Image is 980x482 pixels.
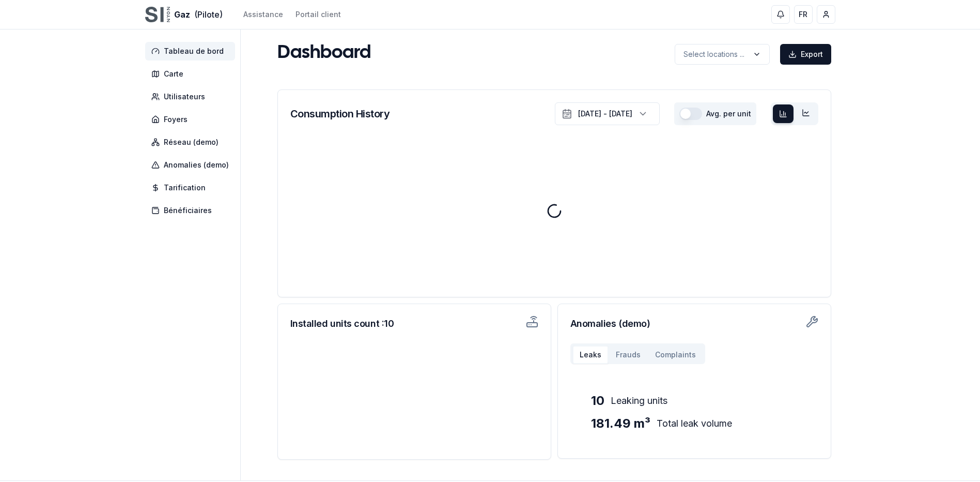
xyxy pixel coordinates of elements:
[145,2,170,27] img: SI Nyon - Gaz Logo
[145,156,239,174] a: Anomalies (demo)
[799,9,807,20] span: FR
[675,44,770,65] button: label
[591,415,650,432] span: 181.49 m³
[277,43,371,64] h1: Dashboard
[555,102,660,125] button: [DATE] - [DATE]
[648,345,703,364] button: Complaints
[611,394,667,408] span: Leaking units
[164,205,212,216] span: Bénéficiaires
[164,137,219,147] span: Réseau (demo)
[145,201,239,220] a: Bénéficiaires
[164,69,183,79] span: Carte
[609,345,648,364] button: Frauds
[164,92,205,102] span: Utilisateurs
[578,109,632,119] div: [DATE] - [DATE]
[570,317,818,331] h3: Anomalies (demo)
[295,9,341,20] a: Portail client
[591,393,604,409] span: 10
[164,46,224,56] span: Tableau de bord
[290,107,390,121] h3: Consumption History
[174,8,190,21] span: Gaz
[164,160,229,170] span: Anomalies (demo)
[683,49,744,59] p: Select locations ...
[145,65,239,83] a: Carte
[145,42,239,61] a: Tableau de bord
[145,8,223,21] a: Gaz(Pilote)
[780,44,831,65] button: Export
[164,114,188,125] span: Foyers
[145,110,239,129] a: Foyers
[164,183,206,193] span: Tarification
[657,416,732,431] span: Total leak volume
[145,87,239,106] a: Utilisateurs
[145,178,239,197] a: Tarification
[572,345,609,364] button: Leaks
[794,5,813,24] button: FR
[243,9,283,20] a: Assistance
[290,317,415,331] h3: Installed units count : 10
[706,110,751,117] label: Avg. per unit
[194,8,223,21] span: (Pilote)
[145,133,239,152] a: Réseau (demo)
